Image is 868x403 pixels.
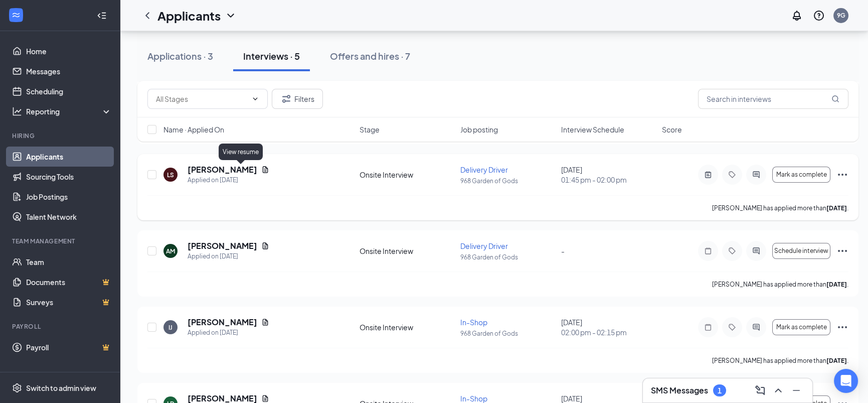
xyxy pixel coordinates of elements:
p: [PERSON_NAME] has applied more than . [712,204,848,212]
a: Team [26,252,112,272]
svg: ChevronDown [251,95,259,103]
div: LS [167,171,174,179]
svg: Tag [726,171,738,179]
h1: Applicants [157,7,221,24]
h3: SMS Messages [651,385,708,396]
p: [PERSON_NAME] has applied more than . [712,280,848,289]
svg: Collapse [97,11,107,21]
svg: Ellipses [836,321,848,333]
span: Schedule interview [774,247,828,254]
a: Home [26,41,112,61]
button: Minimize [788,382,804,398]
a: DocumentsCrown [26,272,112,292]
a: PayrollCrown [26,337,112,357]
div: Onsite Interview [360,170,454,180]
svg: Settings [12,383,22,393]
p: 968 Garden of Gods [460,329,555,338]
span: 01:45 pm - 02:00 pm [561,175,656,185]
button: Mark as complete [772,167,830,183]
button: ChevronUp [770,382,786,398]
svg: Note [702,323,714,331]
button: Schedule interview [772,243,830,259]
svg: Document [261,394,269,402]
svg: ActiveChat [750,323,762,331]
div: [DATE] [561,165,656,185]
span: Delivery Driver [460,241,508,250]
svg: Document [261,166,269,174]
span: Mark as complete [776,171,827,178]
svg: Document [261,242,269,250]
span: In-Shop [460,318,487,327]
div: Payroll [12,322,110,331]
div: 1 [718,386,722,395]
a: Talent Network [26,207,112,227]
svg: QuestionInfo [813,10,825,22]
div: AM [166,247,175,255]
h5: [PERSON_NAME] [188,317,257,328]
h5: [PERSON_NAME] [188,240,257,251]
span: 02:00 pm - 02:15 pm [561,327,656,337]
div: Onsite Interview [360,322,454,332]
svg: ChevronDown [225,10,237,22]
button: Filter Filters [272,89,323,109]
div: Offers and hires · 7 [330,50,410,62]
div: Applications · 3 [147,50,213,62]
svg: ComposeMessage [754,384,766,396]
svg: Note [702,247,714,255]
svg: ActiveNote [702,171,714,179]
div: Reporting [26,106,112,116]
a: Scheduling [26,81,112,101]
a: Messages [26,61,112,81]
b: [DATE] [826,281,847,288]
span: Job posting [460,124,498,135]
svg: ChevronLeft [141,10,153,22]
div: Open Intercom Messenger [834,369,858,393]
span: Interview Schedule [561,124,624,135]
button: ComposeMessage [752,382,768,398]
svg: Tag [726,247,738,255]
svg: Filter [280,93,292,105]
svg: WorkstreamLogo [11,10,21,20]
svg: ActiveChat [750,171,762,179]
div: Switch to admin view [26,383,96,393]
span: Stage [360,124,380,135]
button: Mark as complete [772,319,830,335]
div: Applied on [DATE] [188,328,269,338]
div: [DATE] [561,317,656,337]
svg: Notifications [791,10,803,22]
p: [PERSON_NAME] has applied more than . [712,356,848,365]
svg: ChevronUp [772,384,784,396]
span: Mark as complete [776,324,827,331]
a: SurveysCrown [26,292,112,312]
span: Delivery Driver [460,165,508,174]
svg: MagnifyingGlass [831,95,839,103]
span: Score [662,124,682,135]
b: [DATE] [826,204,847,212]
input: All Stages [156,93,247,104]
svg: Minimize [790,384,802,396]
h5: [PERSON_NAME] [188,164,257,175]
p: 968 Garden of Gods [460,253,555,261]
span: - [561,246,565,255]
div: Interviews · 5 [243,50,300,62]
span: Name · Applied On [163,124,224,135]
b: [DATE] [826,357,847,364]
div: Hiring [12,131,110,140]
div: IJ [168,323,172,332]
div: 9G [837,11,845,20]
svg: ActiveChat [750,247,762,255]
svg: Document [261,318,269,326]
a: Job Postings [26,187,112,207]
div: Applied on [DATE] [188,251,269,261]
svg: Analysis [12,106,22,116]
span: In-Shop [460,394,487,403]
a: Sourcing Tools [26,167,112,187]
svg: Ellipses [836,245,848,257]
svg: Ellipses [836,169,848,181]
div: Team Management [12,237,110,245]
a: Applicants [26,147,112,167]
div: Onsite Interview [360,246,454,256]
input: Search in interviews [698,89,848,109]
div: Applied on [DATE] [188,175,269,185]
